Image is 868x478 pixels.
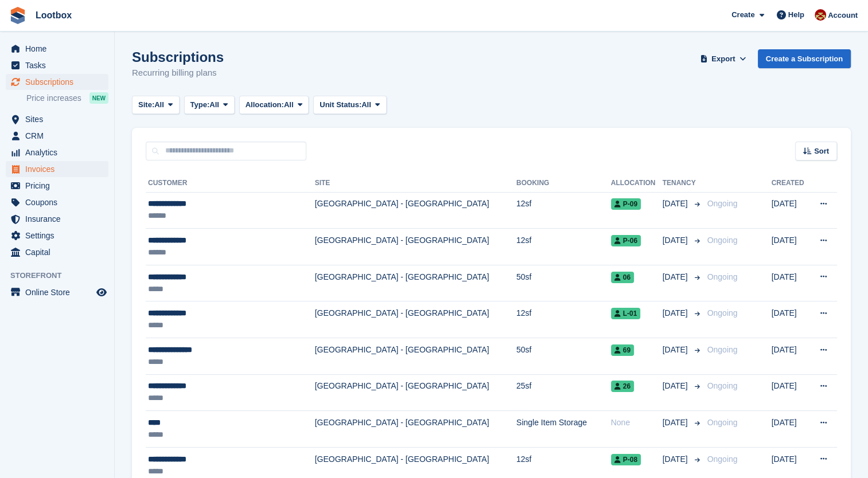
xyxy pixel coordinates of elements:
td: [GEOGRAPHIC_DATA] - [GEOGRAPHIC_DATA] [315,229,516,265]
span: Ongoing [707,418,737,427]
td: 12sf [516,192,611,229]
a: menu [6,194,108,210]
th: Created [771,174,809,193]
th: Booking [516,174,611,193]
td: [GEOGRAPHIC_DATA] - [GEOGRAPHIC_DATA] [315,192,516,229]
td: [DATE] [771,374,809,411]
p: Recurring billing plans [132,66,224,80]
span: All [209,99,219,111]
span: Capital [25,244,94,260]
span: Sort [814,146,829,157]
span: Ongoing [707,345,737,354]
th: Customer [146,174,315,193]
span: Account [828,10,858,21]
span: Ongoing [707,236,737,245]
span: Allocation: [246,99,284,111]
span: Online Store [25,284,94,300]
span: Coupons [25,194,94,210]
span: [DATE] [662,453,690,465]
span: [DATE] [662,380,690,392]
span: 69 [611,344,634,356]
span: All [154,99,164,111]
span: All [284,99,294,111]
a: menu [6,228,108,244]
span: [DATE] [662,417,690,429]
td: Single Item Storage [516,411,611,448]
span: P-08 [611,454,641,465]
td: [GEOGRAPHIC_DATA] - [GEOGRAPHIC_DATA] [315,301,516,338]
button: Type: All [184,96,235,115]
span: Invoices [25,161,94,177]
button: Export [698,49,749,68]
td: [DATE] [771,411,809,448]
a: Price increases NEW [26,92,108,104]
h1: Subscriptions [132,49,224,65]
td: [DATE] [771,192,809,229]
th: Tenancy [662,174,702,193]
span: Ongoing [707,199,737,208]
span: Tasks [25,57,94,73]
button: Unit Status: All [313,96,386,115]
span: Settings [25,228,94,244]
span: CRM [25,128,94,144]
span: Ongoing [707,308,737,318]
th: Allocation [611,174,663,193]
a: menu [6,144,108,160]
span: [DATE] [662,307,690,319]
td: [DATE] [771,338,809,375]
td: 25sf [516,374,611,411]
span: [DATE] [662,234,690,246]
span: Site: [138,99,154,111]
a: menu [6,211,108,227]
td: 12sf [516,301,611,338]
span: 06 [611,272,634,283]
div: NEW [89,92,108,104]
td: [GEOGRAPHIC_DATA] - [GEOGRAPHIC_DATA] [315,265,516,301]
a: menu [6,178,108,194]
span: P-06 [611,235,641,246]
img: Chad Brown [815,9,826,21]
span: Analytics [25,144,94,160]
span: [DATE] [662,198,690,210]
span: Help [788,9,804,21]
td: [DATE] [771,301,809,338]
span: Ongoing [707,455,737,464]
a: menu [6,128,108,144]
span: Export [711,53,735,65]
span: 26 [611,381,634,392]
a: menu [6,284,108,300]
a: menu [6,161,108,177]
span: [DATE] [662,344,690,356]
span: Subscriptions [25,74,94,90]
td: 12sf [516,229,611,265]
td: [GEOGRAPHIC_DATA] - [GEOGRAPHIC_DATA] [315,411,516,448]
span: Pricing [25,178,94,194]
a: menu [6,74,108,90]
span: Ongoing [707,381,737,390]
span: Sites [25,111,94,127]
button: Allocation: All [239,96,309,115]
th: Site [315,174,516,193]
div: None [611,417,663,429]
td: [GEOGRAPHIC_DATA] - [GEOGRAPHIC_DATA] [315,374,516,411]
td: [DATE] [771,229,809,265]
span: Storefront [10,270,114,281]
a: menu [6,57,108,73]
a: menu [6,41,108,57]
span: Unit Status: [320,99,361,111]
a: Lootbox [31,6,76,25]
span: Insurance [25,211,94,227]
a: Create a Subscription [758,49,851,68]
span: [DATE] [662,271,690,283]
span: L-01 [611,308,641,319]
span: Type: [190,99,210,111]
span: Create [731,9,754,21]
span: Ongoing [707,272,737,281]
span: Home [25,41,94,57]
td: 50sf [516,338,611,375]
td: [DATE] [771,265,809,301]
span: Price increases [26,93,81,104]
button: Site: All [132,96,180,115]
td: 50sf [516,265,611,301]
img: stora-icon-8386f47178a22dfd0bd8f6a31ec36ba5ce8667c1dd55bd0f319d3a0aa187defe.svg [9,7,26,24]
